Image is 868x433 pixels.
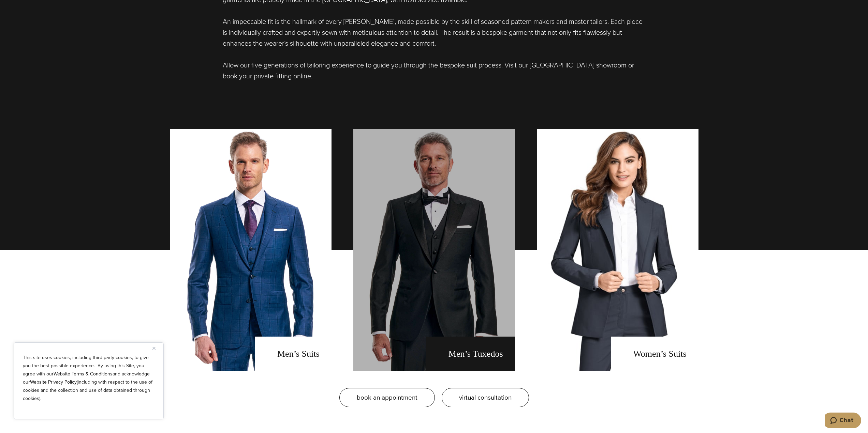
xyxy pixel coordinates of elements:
a: virtual consultation [442,388,529,407]
p: Allow our five generations of tailoring experience to guide you through the bespoke suit process.... [223,60,646,81]
a: men's tuxedos [353,129,515,371]
a: book an appointment [339,388,435,407]
a: Women's Suits [537,129,698,371]
img: Close [152,347,156,350]
a: Website Terms & Conditions [54,370,113,377]
button: Close [152,344,161,352]
iframe: Opens a widget where you can chat to one of our agents [825,413,861,430]
span: book an appointment [357,392,417,402]
p: This site uses cookies, including third party cookies, to give you the best possible experience. ... [23,354,155,403]
a: men's suits [170,129,332,371]
span: virtual consultation [459,392,512,402]
a: Website Privacy Policy [30,378,77,386]
p: An impeccable fit is the hallmark of every [PERSON_NAME], made possible by the skill of seasoned ... [223,16,646,49]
